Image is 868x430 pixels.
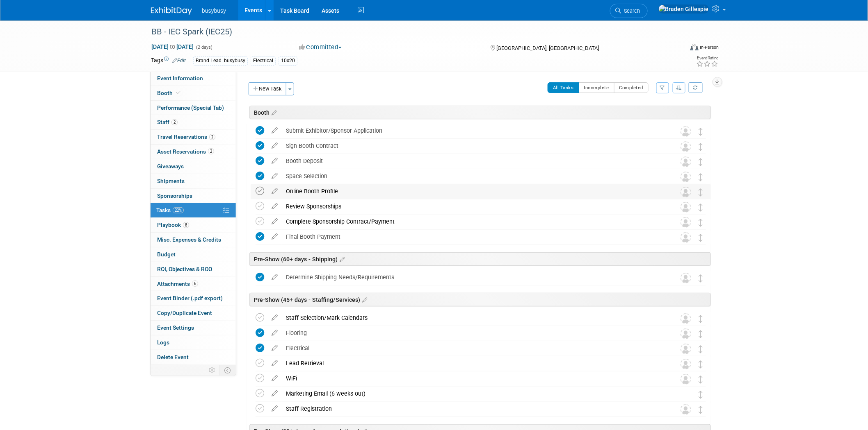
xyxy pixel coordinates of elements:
[267,274,282,281] a: edit
[681,374,691,385] img: Unassigned
[157,324,194,331] span: Event Settings
[219,365,236,376] td: Toggle Event Tabs
[267,203,282,210] a: edit
[681,126,691,137] img: Unassigned
[151,262,236,276] a: ROI, Objectives & ROO
[681,404,691,415] img: Unassigned
[579,82,614,93] button: Incomplete
[151,233,236,247] a: Misc. Expenses & Credits
[610,4,648,18] a: Search
[151,71,236,86] a: Event Information
[282,371,664,385] div: WiFi
[548,82,579,93] button: All Tasks
[151,218,236,232] a: Playbook8
[699,173,703,181] i: Move task
[151,145,236,159] a: Asset Reservations2
[172,58,186,63] a: Edit
[151,189,236,203] a: Sponsorships
[282,230,664,244] div: Final Booth Payment
[699,274,703,282] i: Move task
[699,360,703,368] i: Move task
[496,45,599,51] span: [GEOGRAPHIC_DATA], [GEOGRAPHIC_DATA]
[700,44,719,50] div: In-Person
[681,202,691,213] img: Unassigned
[699,188,703,196] i: Move task
[209,134,215,140] span: 2
[202,7,226,14] span: busybusy
[635,43,719,55] div: Event Format
[151,203,236,217] a: Tasks22%
[621,8,640,14] span: Search
[151,277,236,291] a: Attachments6
[681,141,691,152] img: Unassigned
[157,134,215,140] span: Travel Reservations
[267,172,282,180] a: edit
[148,25,671,39] div: BB - IEC Spark (IEC25)
[681,328,691,339] img: Unassigned
[157,75,203,81] span: Event Information
[681,172,691,182] img: Unassigned
[267,390,282,397] a: edit
[151,350,236,364] a: Delete Event
[157,222,189,228] span: Playbook
[267,314,282,321] a: edit
[681,313,691,324] img: Unassigned
[681,232,691,243] img: Unassigned
[282,215,664,229] div: Complete Sponsorship Contract/Payment
[614,82,649,93] button: Completed
[267,233,282,240] a: edit
[169,43,176,50] span: to
[208,148,214,154] span: 2
[282,124,664,138] div: Submit Exhibitor/Sponsor Application
[151,335,236,350] a: Logs
[157,236,221,243] span: Misc. Expenses & Credits
[157,295,223,301] span: Event Binder (.pdf export)
[151,247,236,262] a: Budget
[282,154,664,168] div: Booth Deposit
[267,375,282,382] a: edit
[279,57,297,65] div: 10x20
[681,217,691,228] img: Unassigned
[157,90,182,96] span: Booth
[690,44,699,50] img: Format-Inperson.png
[681,273,691,283] img: Unassigned
[251,57,276,65] div: Electrical
[157,281,198,287] span: Attachments
[282,270,664,284] div: Determine Shipping Needs/Requirements
[249,106,711,119] div: Booth
[699,391,703,398] i: Move task
[205,365,219,376] td: Personalize Event Tab Strip
[282,311,664,325] div: Staff Selection/Mark Calendars
[157,178,185,184] span: Shipments
[151,291,236,306] a: Event Binder (.pdf export)
[681,389,691,400] img: Chad Alldredge
[249,293,711,306] div: Pre-Show (45+ days - Staffing/Services)
[157,148,214,155] span: Asset Reservations
[267,360,282,367] a: edit
[282,139,664,153] div: Sign Booth Contract
[151,159,236,174] a: Giveaways
[267,218,282,225] a: edit
[176,91,180,95] i: Booth reservation complete
[249,82,286,95] button: New Task
[267,329,282,337] a: edit
[699,204,703,211] i: Move task
[282,341,664,355] div: Electrical
[195,45,212,50] span: (2 days)
[338,255,345,263] a: Edit sections
[157,266,212,272] span: ROI, Objectives & ROO
[296,43,345,52] button: Committed
[183,222,189,228] span: 8
[192,281,198,287] span: 6
[157,192,192,199] span: Sponsorships
[267,188,282,195] a: edit
[157,251,176,258] span: Budget
[282,326,664,340] div: Flooring
[151,86,236,100] a: Booth
[151,115,236,129] a: Staff2
[699,158,703,166] i: Move task
[193,57,248,65] div: Brand Lead: busybusy
[699,128,703,136] i: Move task
[681,359,691,369] img: Unassigned
[151,174,236,188] a: Shipments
